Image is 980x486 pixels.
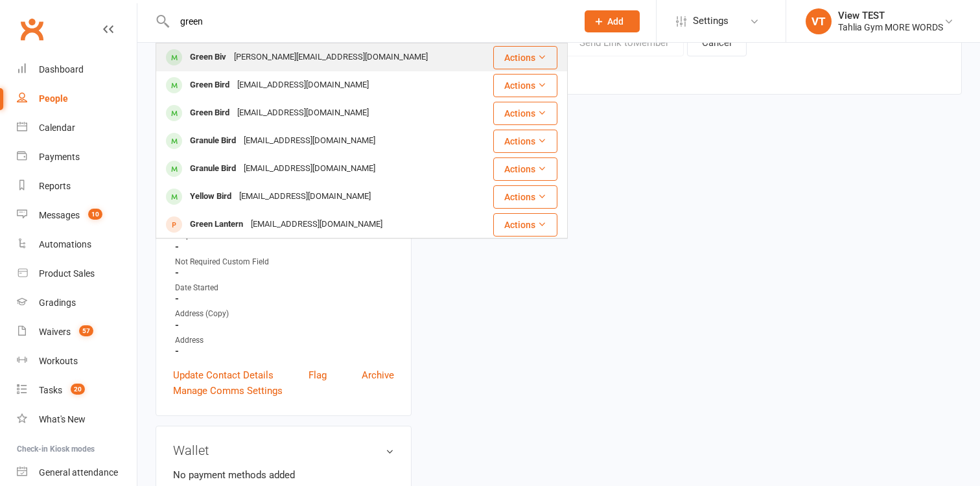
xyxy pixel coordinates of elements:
[17,113,137,143] a: Calendar
[17,376,137,405] a: Tasks 20
[16,13,48,45] a: Clubworx
[17,172,137,201] a: Reports
[175,293,394,305] strong: -
[17,259,137,288] a: Product Sales
[39,327,71,337] div: Waivers
[186,159,240,178] div: Granule Bird
[170,12,568,30] input: Search...
[17,347,137,376] a: Workouts
[17,230,137,259] a: Automations
[175,241,394,253] strong: -
[838,21,943,33] div: Tahlia Gym MORE WORDS
[233,104,373,122] div: [EMAIL_ADDRESS][DOMAIN_NAME]
[186,187,235,206] div: Yellow Bird
[17,84,137,113] a: People
[39,122,75,133] div: Calendar
[607,16,624,27] span: Add
[173,443,394,457] h3: Wallet
[493,157,557,181] button: Actions
[230,48,432,67] div: [PERSON_NAME][EMAIL_ADDRESS][DOMAIN_NAME]
[175,267,394,279] strong: -
[186,76,233,95] div: Green Bird
[186,132,240,150] div: Granule Bird
[493,46,557,69] button: Actions
[493,102,557,125] button: Actions
[39,297,76,308] div: Gradings
[17,288,137,318] a: Gradings
[585,10,640,32] button: Add
[173,367,274,383] a: Update Contact Details
[39,93,68,104] div: People
[806,8,832,34] div: VT
[838,10,943,21] div: View TEST
[186,48,230,67] div: Green Biv
[39,239,91,249] div: Automations
[39,356,78,366] div: Workouts
[17,143,137,172] a: Payments
[79,325,93,336] span: 57
[175,256,394,268] div: Not Required Custom Field
[173,467,394,483] li: No payment methods added
[39,181,71,191] div: Reports
[39,64,84,75] div: Dashboard
[39,385,62,395] div: Tasks
[71,384,85,395] span: 20
[493,130,557,153] button: Actions
[493,185,557,209] button: Actions
[240,132,379,150] div: [EMAIL_ADDRESS][DOMAIN_NAME]
[17,55,137,84] a: Dashboard
[175,282,394,294] div: Date Started
[17,201,137,230] a: Messages 10
[175,319,394,331] strong: -
[39,152,80,162] div: Payments
[39,210,80,220] div: Messages
[362,367,394,383] a: Archive
[39,467,118,478] div: General attendance
[39,414,86,424] div: What's New
[247,215,386,234] div: [EMAIL_ADDRESS][DOMAIN_NAME]
[693,6,729,36] span: Settings
[493,213,557,237] button: Actions
[240,159,379,178] div: [EMAIL_ADDRESS][DOMAIN_NAME]
[175,308,394,320] div: Address (Copy)
[173,383,283,399] a: Manage Comms Settings
[17,405,137,434] a: What's New
[175,345,394,357] strong: -
[186,104,233,122] div: Green Bird
[88,209,102,220] span: 10
[175,334,394,347] div: Address
[39,268,95,279] div: Product Sales
[493,74,557,97] button: Actions
[233,76,373,95] div: [EMAIL_ADDRESS][DOMAIN_NAME]
[186,215,247,234] div: Green Lantern
[17,318,137,347] a: Waivers 57
[309,367,327,383] a: Flag
[235,187,375,206] div: [EMAIL_ADDRESS][DOMAIN_NAME]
